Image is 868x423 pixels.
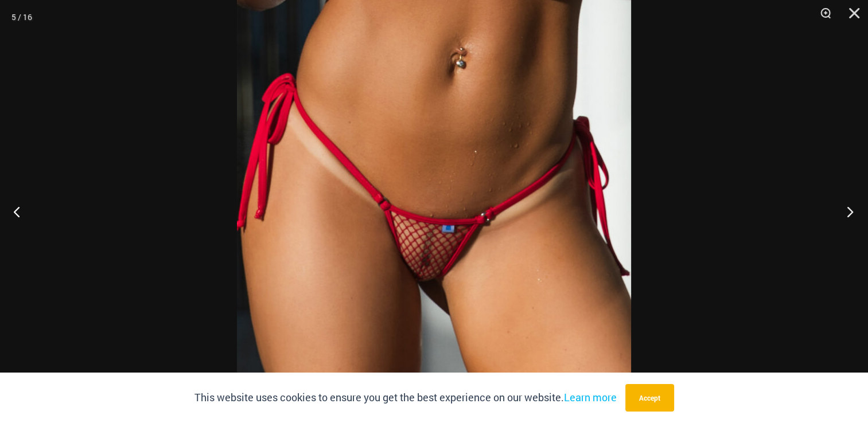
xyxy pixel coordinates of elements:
[564,390,617,404] a: Learn more
[625,384,674,412] button: Accept
[194,389,617,406] p: This website uses cookies to ensure you get the best experience on our website.
[11,9,32,26] div: 5 / 16
[825,183,868,240] button: Next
